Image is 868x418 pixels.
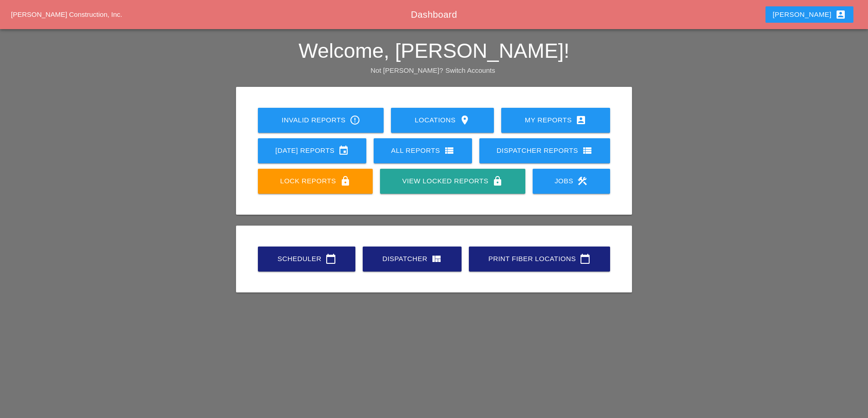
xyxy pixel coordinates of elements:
[773,9,846,20] div: [PERSON_NAME]
[258,169,373,194] a: Lock Reports
[575,115,586,126] i: account_box
[582,145,593,156] i: view_list
[444,145,455,156] i: view_list
[580,253,591,264] i: calendar_today
[406,115,479,126] div: Locations
[258,247,355,272] a: Scheduler
[388,145,457,156] div: All Reports
[340,176,351,186] i: lock
[370,66,443,74] span: Not [PERSON_NAME]?
[258,108,384,133] a: Invalid Reports
[479,138,610,163] a: Dispatcher Reports
[459,115,470,126] i: location_on
[411,10,457,20] span: Dashboard
[349,115,360,126] i: error_outline
[338,145,349,156] i: event
[765,6,853,23] button: [PERSON_NAME]
[374,138,472,163] a: All Reports
[483,253,596,264] div: Print Fiber Locations
[533,169,610,194] a: Jobs
[547,176,596,186] div: Jobs
[446,66,495,74] a: Switch Accounts
[272,253,341,264] div: Scheduler
[325,253,336,264] i: calendar_today
[494,145,596,156] div: Dispatcher Reports
[395,176,510,186] div: View Locked Reports
[469,247,610,272] a: Print Fiber Locations
[272,115,369,126] div: Invalid Reports
[377,253,447,264] div: Dispatcher
[258,138,366,163] a: [DATE] Reports
[272,176,358,186] div: Lock Reports
[272,145,352,156] div: [DATE] Reports
[492,176,503,186] i: lock
[516,115,596,126] div: My Reports
[391,108,493,133] a: Locations
[11,10,122,18] a: [PERSON_NAME] Construction, Inc.
[380,169,525,194] a: View Locked Reports
[363,247,462,272] a: Dispatcher
[835,9,846,20] i: account_box
[431,253,442,264] i: view_quilt
[577,176,588,186] i: construction
[501,108,610,133] a: My Reports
